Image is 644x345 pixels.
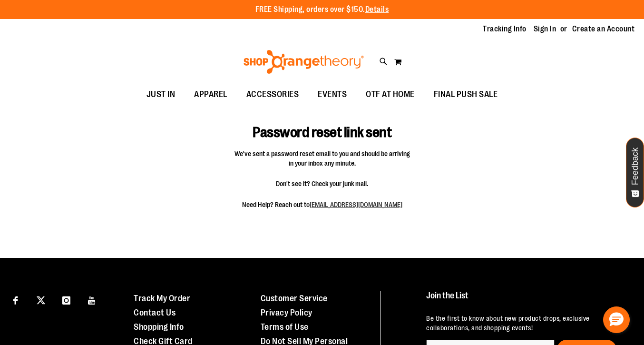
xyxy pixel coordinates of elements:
[84,291,100,308] a: Visit our Youtube page
[626,138,644,207] button: Feedback - Show survey
[37,296,45,305] img: Twitter
[242,50,365,74] img: Shop Orangetheory
[134,308,176,317] a: Contact Us
[237,84,309,106] a: ACCESSORIES
[310,201,402,208] a: [EMAIL_ADDRESS][DOMAIN_NAME]
[426,291,626,309] h4: Join the List
[261,308,312,317] a: Privacy Policy
[246,84,299,105] span: ACCESSORIES
[211,110,433,141] h1: Password reset link sent
[58,291,75,308] a: Visit our Instagram page
[356,84,424,106] a: OTF AT HOME
[185,84,237,106] a: APPAREL
[534,24,556,34] a: Sign In
[146,84,176,105] span: JUST IN
[434,84,498,105] span: FINAL PUSH SALE
[483,24,527,34] a: Tracking Info
[234,200,410,209] span: Need Help? Reach out to
[234,179,410,188] span: Don't see it? Check your junk mail.
[631,148,640,185] span: Feedback
[426,314,626,333] p: Be the first to know about new product drops, exclusive collaborations, and shopping events!
[318,84,347,105] span: EVENTS
[261,294,328,303] a: Customer Service
[255,4,389,15] p: FREE Shipping, orders over $150.
[134,294,190,303] a: Track My Order
[603,306,630,333] button: Hello, have a question? Let’s chat.
[424,84,507,106] a: FINAL PUSH SALE
[194,84,227,105] span: APPAREL
[366,84,415,105] span: OTF AT HOME
[7,291,24,308] a: Visit our Facebook page
[261,322,309,332] a: Terms of Use
[572,24,635,34] a: Create an Account
[365,5,389,14] a: Details
[308,84,356,106] a: EVENTS
[137,84,185,106] a: JUST IN
[33,291,49,308] a: Visit our X page
[234,149,410,168] span: We've sent a password reset email to you and should be arriving in your inbox any minute.
[134,322,184,332] a: Shopping Info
